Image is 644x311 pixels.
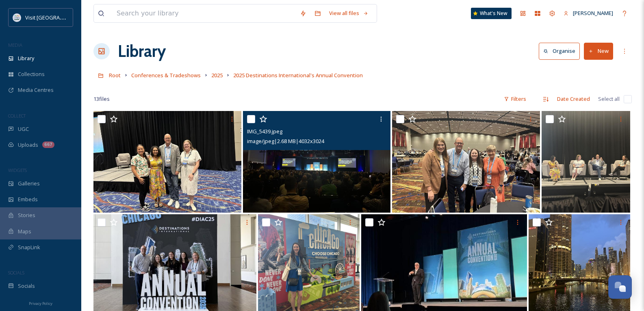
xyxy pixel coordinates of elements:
[18,125,29,133] span: UGC
[247,137,324,145] span: image/jpeg | 2.68 MB | 4032 x 3024
[18,244,40,251] span: SnapLink
[608,275,632,299] button: Open Chat
[471,8,512,19] a: What's New
[18,282,35,290] span: Socials
[233,70,363,80] a: 2025 Destinations International's Annual Convention
[573,9,613,17] span: [PERSON_NAME]
[131,72,201,79] span: Conferences & Tradeshows
[18,196,38,203] span: Embeds
[13,13,21,22] img: QCCVB_VISIT_vert_logo_4c_tagline_122019.svg
[211,70,223,80] a: 2025
[243,111,391,213] img: IMG_5439.jpeg
[18,180,40,187] span: Galleries
[18,54,34,62] span: Library
[8,270,24,276] span: SOCIALS
[539,43,580,59] button: Organise
[553,91,594,107] div: Date Created
[109,72,121,79] span: Root
[584,43,613,59] button: New
[598,95,620,103] span: Select all
[118,39,166,63] a: Library
[42,141,54,148] div: 667
[247,128,282,135] span: IMG_5439.jpeg
[93,95,110,103] span: 13 file s
[18,86,54,94] span: Media Centres
[211,72,223,79] span: 2025
[392,111,540,213] img: IMG_5445.jpeg
[233,72,363,79] span: 2025 Destinations International's Annual Convention
[18,211,35,219] span: Stories
[25,13,88,21] span: Visit [GEOGRAPHIC_DATA]
[29,301,52,306] span: Privacy Policy
[325,5,373,21] a: View all files
[29,298,52,308] a: Privacy Policy
[559,5,617,21] a: [PERSON_NAME]
[18,228,31,235] span: Maps
[500,91,530,107] div: Filters
[18,70,45,78] span: Collections
[113,4,296,22] input: Search your library
[8,42,22,48] span: MEDIA
[93,111,241,213] img: IMG_5499.jpeg
[131,70,201,80] a: Conferences & Tradeshows
[539,43,584,59] a: Organise
[109,70,121,80] a: Root
[542,111,630,213] img: IMG_5488.jpeg
[8,167,27,173] span: WIDGETS
[8,113,26,119] span: COLLECT
[18,141,38,149] span: Uploads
